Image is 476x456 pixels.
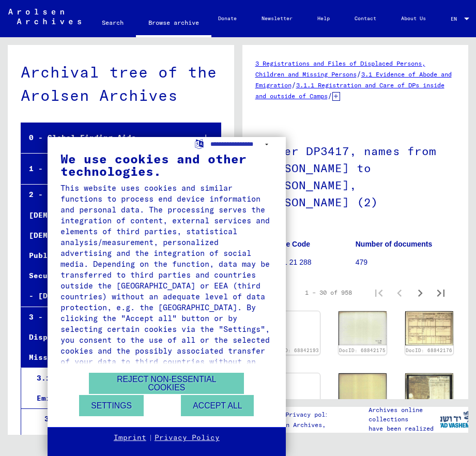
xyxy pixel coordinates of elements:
[60,153,273,177] div: We use cookies and other technologies.
[114,433,146,443] a: Imprint
[155,433,220,443] a: Privacy Policy
[181,395,254,416] button: Accept all
[60,183,273,378] div: This website uses cookies and similar functions to process end device information and personal da...
[89,373,244,394] button: Reject non-essential cookies
[79,395,144,416] button: Settings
